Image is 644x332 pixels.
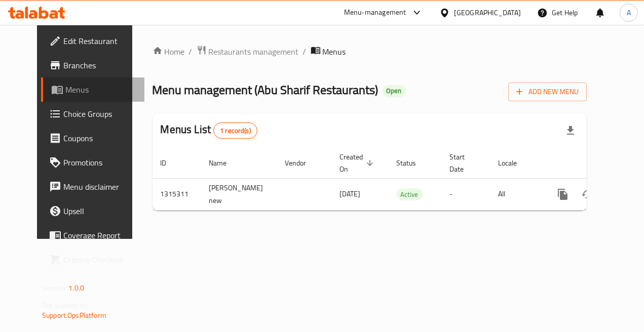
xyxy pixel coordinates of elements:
li: / [303,46,307,58]
a: Menus [41,77,144,102]
td: 1315311 [153,178,201,210]
a: Coupons [41,126,144,150]
a: Home [153,46,185,58]
span: Grocery Checklist [63,254,136,266]
span: Restaurants management [209,46,299,58]
span: Version: [42,281,67,295]
span: A [627,7,631,18]
a: Menu disclaimer [41,175,144,199]
span: Coupons [63,132,136,144]
span: Menu disclaimer [63,181,136,193]
a: Grocery Checklist [41,247,144,272]
a: Promotions [41,150,144,175]
a: Upsell [41,199,144,223]
td: - [442,178,490,210]
span: Get support on: [42,299,89,312]
td: All [490,178,543,210]
span: Start Date [450,151,478,175]
button: Change Status [575,182,599,206]
span: Choice Groups [63,108,136,120]
li: / [189,46,193,58]
div: [GEOGRAPHIC_DATA] [454,7,521,18]
button: Add New Menu [508,82,587,101]
span: Created On [340,151,376,175]
a: Choice Groups [41,102,144,126]
span: 1.0.0 [68,281,84,295]
span: Add New Menu [516,86,579,98]
nav: breadcrumb [153,45,587,58]
a: Edit Restaurant [41,29,144,53]
span: Menus [65,84,136,96]
span: Menu management ( Abu Sharif Restaurants ) [153,78,378,101]
span: Locale [499,157,531,169]
span: Promotions [63,156,136,169]
a: Branches [41,53,144,77]
td: [PERSON_NAME] new [201,178,277,210]
div: Menu-management [344,7,406,19]
a: Coverage Report [41,223,144,247]
span: Coverage Report [63,229,136,241]
div: Total records count [213,122,257,139]
span: Edit Restaurant [63,35,136,47]
div: Active [397,188,423,200]
button: more [551,182,575,206]
span: Status [397,157,430,169]
a: Support.OpsPlatform [42,309,106,322]
span: Menus [323,46,346,58]
div: Open [383,85,406,97]
span: 1 record(s) [214,126,257,136]
div: Export file [558,118,583,143]
span: Open [383,87,406,95]
span: ID [161,157,180,169]
span: Vendor [285,157,320,169]
span: [DATE] [340,187,361,200]
span: Active [397,189,423,200]
span: Upsell [63,205,136,217]
span: Name [209,157,240,169]
span: Branches [63,59,136,71]
a: Restaurants management [197,45,299,58]
h2: Menus List [161,122,257,139]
